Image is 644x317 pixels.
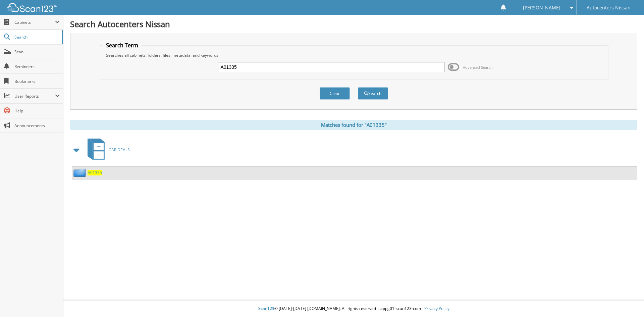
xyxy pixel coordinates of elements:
span: User Reports [14,93,55,99]
div: Searches all cabinets, folders, files, metadata, and keywords [103,52,605,58]
span: [PERSON_NAME] [523,6,560,10]
span: Autocenters Nissan [587,6,631,10]
div: © [DATE]-[DATE] [DOMAIN_NAME]. All rights reserved | appg01-scan123-com | [63,301,644,317]
span: CAR DEALS [109,147,130,153]
span: Help [14,108,60,114]
span: Scan123 [258,306,274,311]
span: Search [14,34,59,40]
span: Announcements [14,123,60,128]
img: scan123-logo-white.svg [7,3,57,12]
a: A01335 [88,170,102,175]
div: Matches found for "A01335" [70,120,637,130]
a: CAR DEALS [84,137,130,163]
iframe: Chat Widget [610,285,644,317]
span: Scan [14,49,60,55]
h1: Search Autocenters Nissan [70,18,637,30]
span: Reminders [14,64,60,69]
legend: Search Term [103,42,142,49]
span: Advanced Search [463,65,493,70]
img: folder2.png [73,168,88,177]
button: Search [358,87,388,100]
span: Cabinets [14,19,55,25]
a: Privacy Policy [424,306,449,311]
span: Bookmarks [14,78,60,84]
button: Clear [320,87,350,100]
